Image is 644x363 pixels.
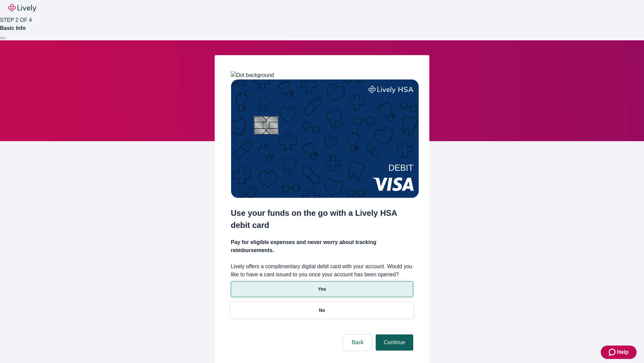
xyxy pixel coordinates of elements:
[231,238,413,254] h4: Pay for eligible expenses and never worry about tracking reimbursements.
[343,334,372,351] button: Back
[231,71,274,79] img: Dot background
[376,334,413,351] button: Continue
[319,307,325,314] p: No
[318,286,326,293] p: Yes
[231,79,419,198] img: Debit card
[8,4,36,12] img: Lively
[601,346,637,359] button: Zendesk support iconHelp
[231,281,413,297] button: Yes
[231,263,413,279] label: Lively offers a complimentary digital debit card with your account. Would you like to have a card...
[609,348,617,356] svg: Zendesk support icon
[231,207,413,231] h2: Use your funds on the go with a Lively HSA debit card
[231,302,413,318] button: No
[617,348,629,356] span: Help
